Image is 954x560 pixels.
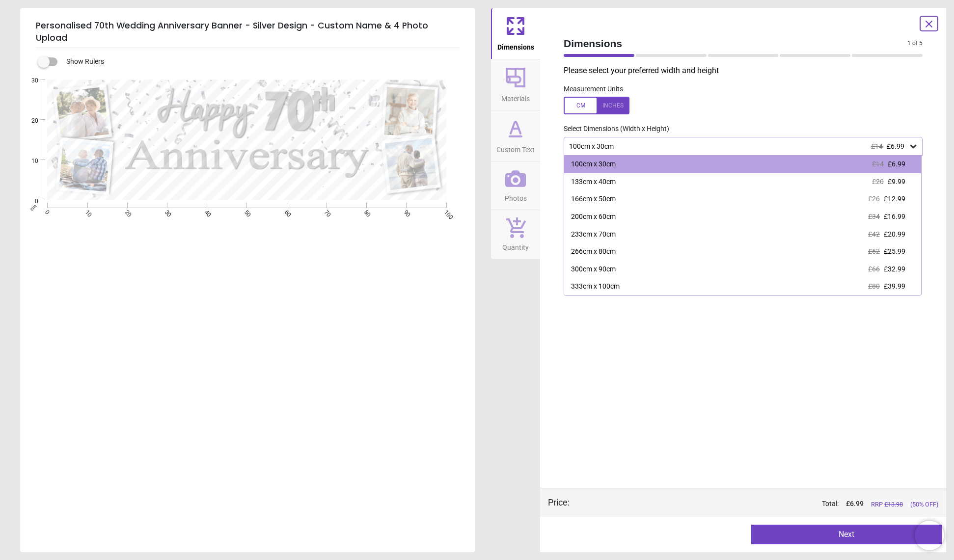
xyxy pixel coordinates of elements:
div: Price : [548,496,570,508]
span: £52 [868,247,880,255]
span: Dimensions [497,38,534,53]
span: Custom Text [496,140,535,155]
div: 166cm x 50cm [571,194,616,204]
h5: Personalised 70th Wedding Anniversary Banner - Silver Design - Custom Name & 4 Photo Upload [36,16,460,48]
span: Photos [505,189,527,204]
span: Quantity [502,238,529,253]
button: Materials [491,59,540,110]
div: 300cm x 90cm [571,265,616,274]
span: £14 [872,160,884,168]
div: 233cm x 70cm [571,230,616,240]
span: £20 [872,178,884,186]
div: 100cm x 30cm [571,160,616,169]
button: Custom Text [491,110,540,161]
span: £42 [868,230,880,238]
div: 333cm x 100cm [571,282,620,292]
span: £39.99 [884,282,905,290]
button: Quantity [491,210,540,259]
span: 6.99 [850,500,864,507]
span: £ 13.98 [884,501,903,508]
span: £6.99 [888,160,905,168]
span: £26 [868,195,880,203]
div: Total: [584,499,938,509]
div: 200cm x 60cm [571,212,616,222]
label: Select Dimensions (Width x Height) [556,124,669,134]
span: £12.99 [884,195,905,203]
span: £14 [871,142,883,150]
p: Please select your preferred width and height [564,65,930,76]
label: Measurement Units [564,84,623,94]
span: 1 of 5 [907,39,923,48]
span: £34 [868,213,880,220]
span: £ [846,499,864,509]
span: £6.99 [887,142,904,150]
span: £32.99 [884,265,905,273]
div: 100cm x 30cm [568,142,908,151]
span: £16.99 [884,213,905,220]
span: £80 [868,282,880,290]
span: Dimensions [564,36,907,51]
button: Photos [491,162,540,210]
span: 30 [20,77,38,85]
span: (50% OFF) [910,500,938,509]
div: Show Rulers [44,56,475,68]
span: £20.99 [884,230,905,238]
span: £66 [868,265,880,273]
button: Dimensions [491,8,540,59]
iframe: Brevo live chat [915,521,944,550]
span: Materials [501,89,530,104]
span: £25.99 [884,247,905,255]
div: 133cm x 40cm [571,177,616,187]
span: £9.99 [888,178,905,186]
button: Next [751,525,943,544]
div: 266cm x 80cm [571,247,616,257]
span: RRP [871,500,903,509]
